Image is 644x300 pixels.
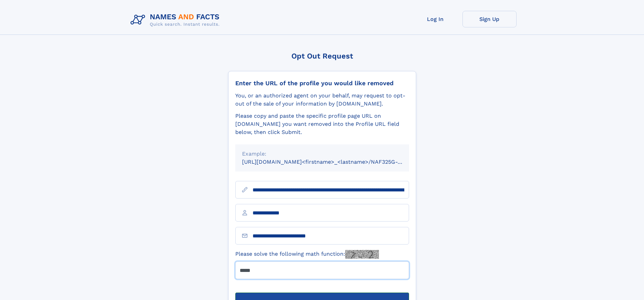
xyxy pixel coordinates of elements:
[235,112,409,136] div: Please copy and paste the specific profile page URL on [DOMAIN_NAME] you want removed into the Pr...
[242,159,422,165] small: [URL][DOMAIN_NAME]<firstname>_<lastname>/NAF325G-xxxxxxxx
[462,11,517,27] a: Sign Up
[408,11,462,27] a: Log In
[128,11,225,29] img: Logo Names and Facts
[235,250,379,259] label: Please solve the following math function:
[242,150,402,158] div: Example:
[235,79,409,87] div: Enter the URL of the profile you would like removed
[235,92,409,108] div: You, or an authorized agent on your behalf, may request to opt-out of the sale of your informatio...
[228,52,416,60] div: Opt Out Request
